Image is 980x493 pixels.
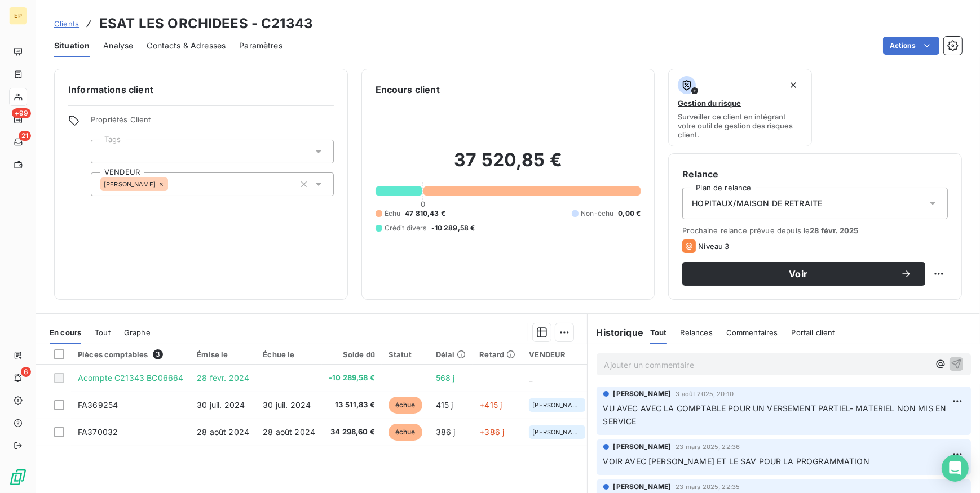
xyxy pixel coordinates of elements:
[99,14,313,34] h3: ESAT LES ORCHIDEES - C21343
[479,350,515,359] div: Retard
[239,40,282,51] span: Paramètres
[678,112,802,139] span: Surveiller ce client en intégrant votre outil de gestion des risques client.
[668,69,811,146] button: Gestion du risqueSurveiller ce client en intégrant votre outil de gestion des risques client.
[100,146,109,157] input: Ajouter une valeur
[104,181,156,188] span: [PERSON_NAME]
[50,328,81,337] span: En cours
[682,226,948,235] span: Prochaine relance prévue depuis le
[78,427,118,437] span: FA370032
[329,372,375,384] span: -10 289,58 €
[883,37,939,55] button: Actions
[9,7,27,25] div: EP
[431,223,475,233] span: -10 289,58 €
[329,427,375,438] span: 34 298,60 €
[54,19,79,28] span: Clients
[529,350,585,359] div: VENDEUR
[197,350,249,359] div: Émise le
[68,83,334,96] h6: Informations client
[692,198,822,209] span: HOPITAUX/MAISON DE RETRAITE
[532,402,582,408] span: [PERSON_NAME]
[581,208,613,219] span: Non-échu
[650,328,667,337] span: Tout
[479,400,502,410] span: +415 j
[792,328,835,337] span: Portail client
[168,179,177,189] input: Ajouter une valeur
[436,373,455,383] span: 568 j
[696,269,900,278] span: Voir
[436,427,456,437] span: 386 j
[376,149,641,183] h2: 37 520,85 €
[532,429,582,436] span: [PERSON_NAME]
[385,223,427,233] span: Crédit divers
[21,367,31,377] span: 6
[676,443,740,450] span: 23 mars 2025, 22:36
[698,242,729,251] span: Niveau 3
[436,350,466,359] div: Délai
[54,40,90,51] span: Situation
[603,403,949,426] span: VU AVEC AVEC LA COMPTABLE POUR UN VERSEMENT PARTIEL- MATERIEL NON MIS EN SERVICE
[329,399,375,411] span: 13 511,83 €
[810,226,858,235] span: 28 févr. 2025
[91,115,334,131] span: Propriétés Client
[588,326,644,339] h6: Historique
[12,108,31,118] span: +99
[613,482,672,492] span: [PERSON_NAME]
[197,400,245,410] span: 30 juil. 2024
[529,373,532,383] span: _
[9,468,27,486] img: Logo LeanPay
[603,456,869,466] span: VOIR AVEC [PERSON_NAME] ET LE SAV POUR LA PROGRAMMATION
[942,455,969,482] div: Open Intercom Messenger
[78,400,118,410] span: FA369254
[78,349,183,359] div: Pièces comptables
[436,400,453,410] span: 415 j
[54,18,79,29] a: Clients
[681,328,713,337] span: Relances
[421,199,425,208] span: 0
[385,208,401,219] span: Échu
[479,427,504,437] span: +386 j
[389,424,422,441] span: échue
[263,400,311,410] span: 30 juil. 2024
[329,350,375,359] div: Solde dû
[19,131,31,141] span: 21
[95,328,111,337] span: Tout
[197,373,249,383] span: 28 févr. 2024
[124,328,151,337] span: Graphe
[263,427,315,437] span: 28 août 2024
[682,262,925,286] button: Voir
[147,40,226,51] span: Contacts & Adresses
[678,99,741,108] span: Gestion du risque
[389,397,422,414] span: échue
[389,350,422,359] div: Statut
[78,373,183,383] span: Acompte C21343 BC06664
[682,167,948,181] h6: Relance
[613,442,672,452] span: [PERSON_NAME]
[376,83,440,96] h6: Encours client
[197,427,249,437] span: 28 août 2024
[618,208,641,219] span: 0,00 €
[613,389,672,399] span: [PERSON_NAME]
[676,483,740,490] span: 23 mars 2025, 22:35
[676,390,734,397] span: 3 août 2025, 20:10
[153,349,163,359] span: 3
[103,40,133,51] span: Analyse
[726,328,778,337] span: Commentaires
[405,208,445,219] span: 47 810,43 €
[263,350,315,359] div: Échue le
